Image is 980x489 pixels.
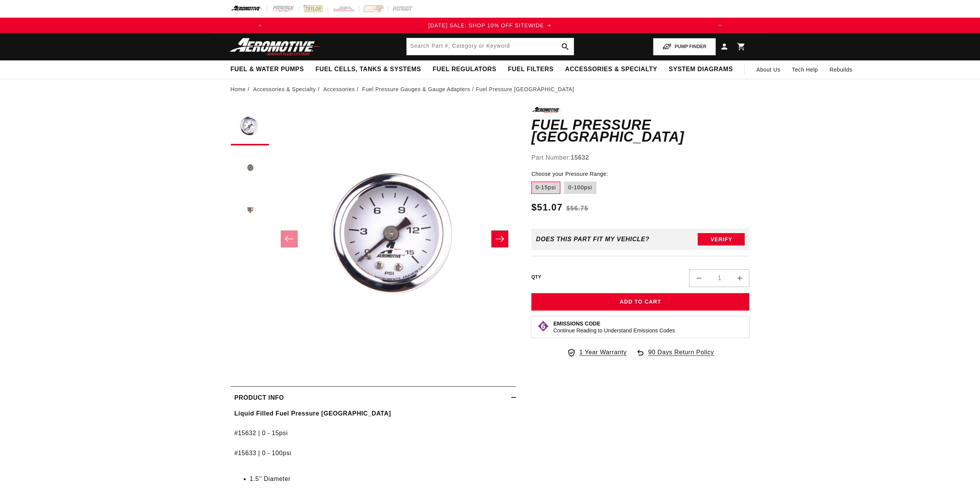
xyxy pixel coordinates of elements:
a: About Us [750,60,786,79]
div: 1 of 3 [268,21,712,30]
img: Aeromotive [228,38,324,56]
h1: Fuel Pressure [GEOGRAPHIC_DATA] [531,119,750,143]
legend: Choose your Pressure Range: [531,170,609,178]
span: Accessories & Specialty [565,65,657,73]
div: Announcement [268,21,712,30]
span: [DATE] SALE: SHOP 10% OFF SITEWIDE [428,22,544,28]
span: Fuel Cells, Tanks & Systems [315,65,421,73]
span: Rebuilds [829,65,852,74]
a: Home [231,85,246,93]
summary: Fuel Cells, Tanks & Systems [310,60,427,78]
span: Fuel & Water Pumps [231,65,304,73]
button: Translation missing: en.sections.announcements.previous_announcement [252,18,268,33]
s: $56.75 [566,204,588,213]
media-gallery: Gallery Viewer [231,107,516,371]
slideshow-component: Translation missing: en.sections.announcements.announcement_bar [211,18,769,33]
label: QTY [531,274,541,280]
summary: Tech Help [786,60,824,79]
strong: 15632 [571,154,589,161]
label: 0-100psi [564,182,596,194]
summary: Accessories & Specialty [560,60,663,78]
button: Load image 2 in gallery view [231,149,269,188]
summary: System Diagrams [663,60,739,78]
a: Fuel Pressure Gauges & Gauge Adapters [362,85,471,93]
button: Slide right [491,230,508,247]
span: Fuel Filters [508,65,554,73]
p: #15632 | 0 - 15psi #15633 | 0 - 100psi [235,409,512,458]
button: PUMP FINDER [653,38,715,55]
a: Accessories [323,85,355,93]
span: System Diagrams [669,65,733,73]
li: 1.5'' Diameter [250,474,512,484]
li: Fuel Pressure [GEOGRAPHIC_DATA] [476,85,574,93]
div: Part Number: [531,153,750,163]
a: 1 Year Warranty [567,347,627,357]
p: Continue Reading to Understand Emissions Codes [553,327,675,334]
label: 0-15psi [531,182,560,194]
span: 90 Days Return Policy [648,347,714,365]
button: Verify [698,233,745,245]
strong: Emissions Code [553,320,600,327]
button: Add to Cart [531,293,750,310]
summary: Rebuilds [824,60,858,79]
span: Tech Help [792,65,818,74]
a: [DATE] SALE: SHOP 10% OFF SITEWIDE [268,21,712,30]
span: Fuel Regulators [432,65,496,73]
button: Translation missing: en.sections.announcements.next_announcement [712,18,728,33]
summary: Fuel Filters [502,60,560,78]
button: Load image 1 in gallery view [231,107,269,145]
nav: breadcrumbs [231,85,750,93]
button: Emissions CodeContinue Reading to Understand Emissions Codes [553,320,675,334]
span: $51.07 [531,200,563,214]
img: Emissions code [537,320,549,332]
summary: Fuel Regulators [427,60,502,78]
li: Accessories & Specialty [253,85,322,93]
input: Search by Part Number, Category or Keyword [407,38,574,55]
span: 1 Year Warranty [579,347,627,357]
div: Does This part fit My vehicle? [536,236,650,243]
h2: Product Info [235,393,284,403]
strong: Liquid Filled Fuel Pressure [GEOGRAPHIC_DATA] [235,410,391,417]
span: About Us [756,67,780,73]
button: Load image 3 in gallery view [231,192,269,230]
a: 90 Days Return Policy [636,347,714,365]
summary: Fuel & Water Pumps [225,60,310,78]
summary: Product Info [231,387,516,409]
button: search button [557,38,574,55]
button: Slide left [281,230,298,247]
